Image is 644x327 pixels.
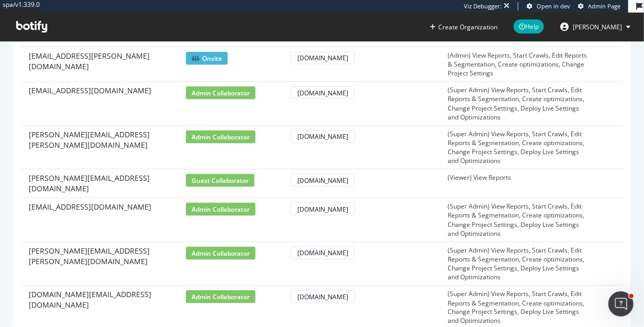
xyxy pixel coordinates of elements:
td: (Super Admin) View Reports, Start Crawls, Edit Reports & Segmentation, Create optimizations, Chan... [440,242,597,286]
span: admin collaborator [186,130,256,144]
a: Admin Page [578,2,620,10]
td: (Viewer) View Reports [440,169,597,198]
span: [PERSON_NAME][EMAIL_ADDRESS][PERSON_NAME][DOMAIN_NAME] [29,129,170,150]
div: [DOMAIN_NAME] [297,176,348,185]
span: [PERSON_NAME][EMAIL_ADDRESS][PERSON_NAME][DOMAIN_NAME] [29,246,170,267]
td: (Super Admin) View Reports, Start Crawls, Edit Reports & Segmentation, Create optimizations, Chan... [440,82,597,126]
div: [DOMAIN_NAME] [297,132,348,141]
div: [DOMAIN_NAME] [297,53,348,62]
div: [DOMAIN_NAME] [297,248,348,257]
button: [DOMAIN_NAME] [291,290,355,303]
a: [DOMAIN_NAME] [291,176,355,185]
iframe: Intercom live chat [608,291,634,317]
td: (Super Admin) View Reports, Start Crawls, Edit Reports & Segmentation, Create optimizations, Chan... [440,125,597,169]
div: Viz Debugger: [464,2,502,10]
button: Create Organization [429,22,498,32]
a: [DOMAIN_NAME] [291,89,355,97]
div: [DOMAIN_NAME] [297,205,348,214]
span: [EMAIL_ADDRESS][DOMAIN_NAME] [29,202,151,212]
span: Open in dev [537,2,570,10]
div: [DOMAIN_NAME] [297,292,348,301]
span: guest collaborator [186,174,254,187]
span: Help [514,19,544,34]
a: [DOMAIN_NAME] [291,53,355,62]
button: [DOMAIN_NAME] [291,203,355,215]
span: admin collaborator [186,290,256,303]
button: [DOMAIN_NAME] [291,86,355,99]
button: [DOMAIN_NAME] [291,247,355,259]
button: [DOMAIN_NAME] [291,52,355,64]
span: [EMAIL_ADDRESS][PERSON_NAME][DOMAIN_NAME] [29,51,170,72]
button: [DOMAIN_NAME] [291,174,355,187]
div: [DOMAIN_NAME] [297,89,348,97]
span: admin collaborator [186,86,256,100]
td: (Admin) View Reports, Start Crawls, Edit Reports & Segmentation, Create optimizations, Change Pro... [440,47,597,81]
a: Open in dev [527,2,570,10]
a: [DOMAIN_NAME] [291,248,355,257]
span: admin collaborator [186,203,256,216]
span: [DOMAIN_NAME][EMAIL_ADDRESS][DOMAIN_NAME] [29,289,170,310]
span: Onsite [186,52,228,65]
button: [DOMAIN_NAME] [291,130,355,143]
a: [DOMAIN_NAME] [291,205,355,214]
span: [EMAIL_ADDRESS][DOMAIN_NAME] [29,85,151,96]
span: admin collaborator [186,247,256,260]
span: [PERSON_NAME][EMAIL_ADDRESS][DOMAIN_NAME] [29,173,170,194]
span: Lilian Sparer [573,23,622,31]
span: Admin Page [588,2,620,10]
button: [PERSON_NAME] [552,18,639,35]
a: [DOMAIN_NAME] [291,132,355,141]
a: [DOMAIN_NAME] [291,292,355,301]
td: (Super Admin) View Reports, Start Crawls, Edit Reports & Segmentation, Create optimizations, Chan... [440,198,597,242]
